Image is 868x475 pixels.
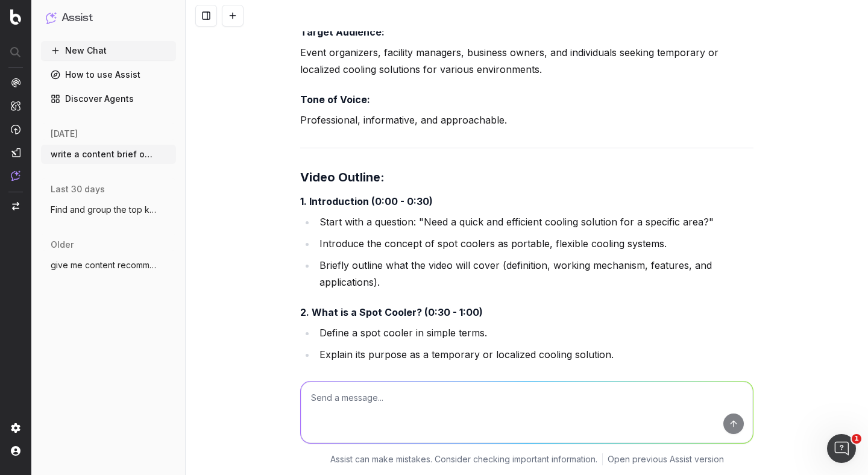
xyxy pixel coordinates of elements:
a: How to use Assist [41,65,176,84]
button: give me content recommendations on what [41,256,176,275]
li: Briefly outline what the video will cover (definition, working mechanism, features, and applicati... [316,257,753,291]
p: Professional, informative, and approachable. [300,112,753,128]
button: Find and group the top keywords for [41,200,176,219]
button: write a content brief on Difference Betw [41,145,176,164]
strong: 1. Introduction (0:00 - 0:30) [300,195,433,207]
a: Open previous Assist version [608,453,724,465]
li: Introduce the concept of spot coolers as portable, flexible cooling systems. [316,235,753,252]
img: Switch project [12,202,19,210]
img: Assist [11,171,20,181]
img: Assist [46,12,57,24]
iframe: Intercom live chat [827,434,856,463]
button: New Chat [41,41,176,60]
img: My account [11,446,20,456]
strong: Target Audience: [300,26,385,38]
p: Event organizers, facility managers, business owners, and individuals seeking temporary or locali... [300,44,753,78]
span: write a content brief on Difference Betw [51,148,157,160]
img: Botify logo [10,9,21,25]
h1: Assist [61,10,93,27]
li: Start with a question: "Need a quick and efficient cooling solution for a specific area?" [316,213,753,230]
p: Assist can make mistakes. Consider checking important information. [330,453,597,465]
span: last 30 days [51,183,105,195]
img: Setting [11,423,20,433]
li: Define a spot cooler in simple terms. [316,324,753,341]
span: older [51,239,74,251]
span: 1 [852,434,861,444]
strong: 2. What is a Spot Cooler? (0:30 - 1:00) [300,306,483,318]
strong: Video Outline: [300,170,385,184]
li: Explain its purpose as a temporary or localized cooling solution. [316,346,753,363]
button: Assist [46,10,171,27]
span: give me content recommendations on what [51,259,157,271]
strong: Tone of Voice: [300,93,370,105]
span: [DATE] [51,128,78,140]
span: Find and group the top keywords for [51,204,157,216]
img: Analytics [11,78,20,87]
img: Studio [11,148,20,157]
img: Activation [11,124,20,134]
img: Intelligence [11,101,20,111]
a: Discover Agents [41,89,176,109]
